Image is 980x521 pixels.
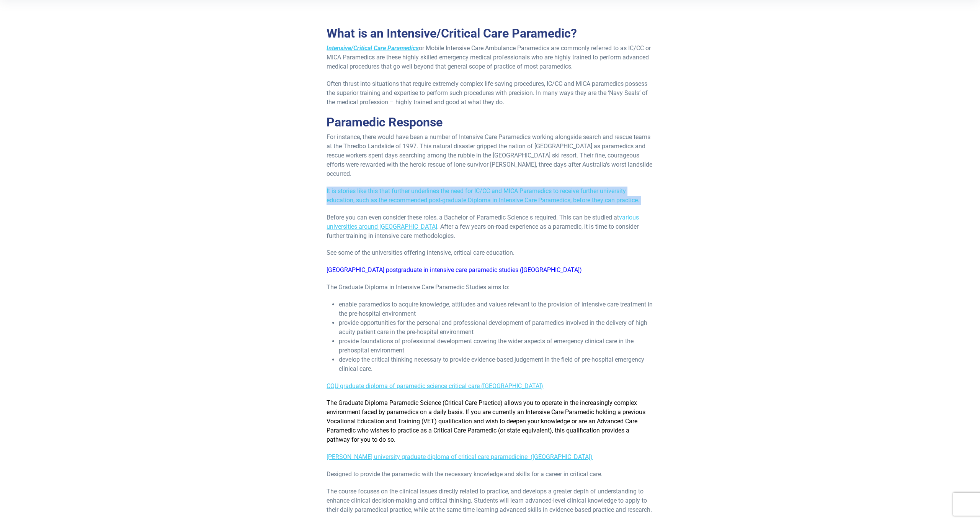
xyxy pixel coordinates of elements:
[327,214,639,230] a: various universities around [GEOGRAPHIC_DATA]
[327,453,593,460] a: [PERSON_NAME] university graduate diploma of critical care paramedicine ([GEOGRAPHIC_DATA])
[327,470,653,479] p: Designed to provide the paramedic with the necessary knowledge and skills for a career in critica...
[339,318,653,337] li: provide opportunities for the personal and professional development of paramedics involved in the...
[327,487,653,514] p: The course focuses on the clinical issues directly related to practice, and develops a greater de...
[327,248,653,257] p: See some of the universities offering intensive, critical care education.
[327,44,419,52] a: Intensive/Critical Care Paramedics
[339,337,653,355] li: provide foundations of professional development covering the wider aspects of emergency clinical ...
[327,399,645,443] span: The Graduate Diploma Paramedic Science (Critical Care Practice) allows you to operate in the incr...
[327,266,582,274] span: [GEOGRAPHIC_DATA] postgraduate in intensive care paramedic studies ([GEOGRAPHIC_DATA])
[327,44,653,71] p: or Mobile Intensive Care Ambulance Paramedics are commonly referred to as IC/CC or MICA Paramedic...
[327,26,653,41] h2: What is an Intensive/Critical Care Paramedic?
[327,382,543,390] a: CQU graduate diploma of paramedic science critical care ([GEOGRAPHIC_DATA])
[327,79,653,107] p: Often thrust into situations that require extremely complex life-saving procedures, IC/CC and MIC...
[339,355,653,374] li: develop the critical thinking necessary to provide evidence-based judgement in the field of pre-h...
[327,213,653,241] p: Before you can even consider these roles, a Bachelor of Paramedic Science s required. This can be...
[327,133,653,179] p: For instance, there would have been a number of Intensive Care Paramedics working alongside searc...
[339,300,653,318] li: enable paramedics to acquire knowledge, attitudes and values relevant to the provision of intensi...
[327,115,653,129] h2: Paramedic Response
[327,283,653,292] p: The Graduate Diploma in Intensive Care Paramedic Studies aims to:
[327,187,653,205] p: It is stories like this that further underlines the need for IC/CC and MICA Paramedics to receive...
